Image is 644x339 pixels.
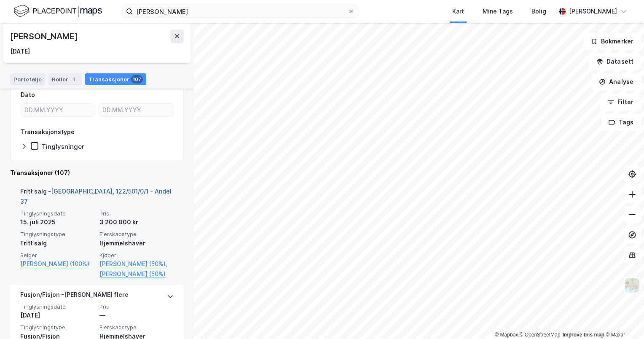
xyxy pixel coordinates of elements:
span: Tinglysningsdato [20,210,94,217]
button: Bokmerker [584,33,641,50]
div: Kontrollprogram for chat [602,299,644,339]
div: Fritt salg - [20,186,174,210]
a: [PERSON_NAME] (50%), [99,259,174,269]
a: [GEOGRAPHIC_DATA], 122/501/0/1 - Andel 37 [20,188,172,205]
div: 3 200 000 kr [99,217,174,227]
span: Tinglysningstype [20,324,94,331]
button: Datasett [589,53,641,70]
input: DD.MM.YYYY [99,104,173,116]
input: Søk på adresse, matrikkel, gårdeiere, leietakere eller personer [133,5,348,18]
div: 15. juli 2025 [20,217,94,227]
div: Fritt salg [20,238,94,248]
div: [PERSON_NAME] [10,30,79,43]
div: Tinglysninger [42,143,84,151]
div: Hjemmelshaver [99,238,174,248]
div: Roller [48,73,82,85]
button: Tags [601,114,641,131]
img: Z [624,277,640,293]
span: Tinglysningsdato [20,303,94,310]
a: [PERSON_NAME] (50%) [99,269,174,279]
div: 107 [131,75,143,83]
img: logo.f888ab2527a4732fd821a326f86c7f29.svg [13,4,102,19]
div: Portefølje [10,73,45,85]
div: [DATE] [20,310,94,320]
div: — [99,310,174,320]
a: [PERSON_NAME] (100%) [20,259,94,269]
iframe: Chat Widget [602,299,644,339]
span: Pris [99,303,174,310]
div: Transaksjonstype [21,127,75,137]
span: Eierskapstype [99,231,174,238]
input: DD.MM.YYYY [21,104,95,116]
div: Fusjon/Fisjon - [PERSON_NAME] flere [20,290,129,303]
div: Dato [21,90,35,100]
div: Transaksjoner (107) [10,168,184,178]
span: Eierskapstype [99,324,174,331]
span: Kjøper [99,252,174,259]
span: Pris [99,210,174,217]
a: Mapbox [495,332,518,338]
button: Filter [600,94,641,110]
div: Mine Tags [483,6,513,16]
div: Bolig [531,6,546,16]
span: Selger [20,252,94,259]
button: Analyse [592,73,641,90]
span: Tinglysningstype [20,231,94,238]
a: Improve this map [563,332,604,338]
a: OpenStreetMap [520,332,561,338]
div: 1 [70,75,78,83]
div: [PERSON_NAME] [569,6,617,16]
div: Transaksjoner [85,73,146,85]
div: [DATE] [10,46,30,56]
div: Kart [452,6,464,16]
